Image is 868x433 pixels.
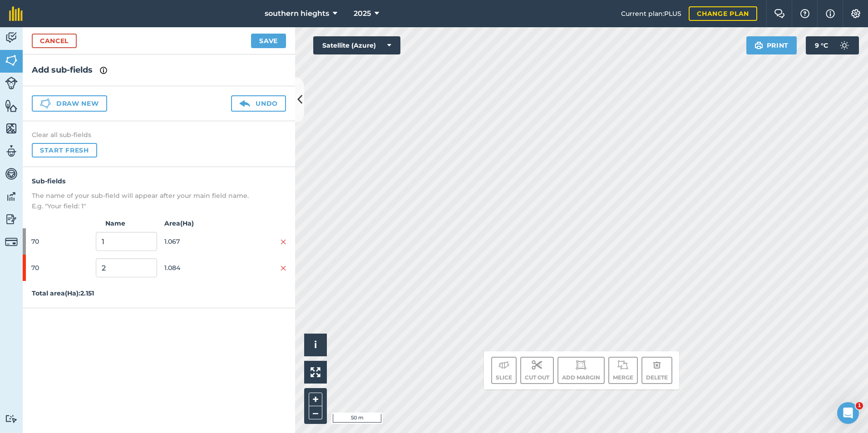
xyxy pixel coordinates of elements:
a: Cancel [32,34,77,48]
span: Current plan : PLUS [621,9,681,19]
img: svg+xml;base64,PD94bWwgdmVyc2lvbj0iMS4wIiBlbmNvZGluZz0idXRmLTgiPz4KPCEtLSBHZW5lcmF0b3I6IEFkb2JlIE... [5,31,18,44]
img: A question mark icon [799,9,810,18]
span: 1.067 [164,233,225,250]
img: svg+xml;base64,PD94bWwgdmVyc2lvbj0iMS4wIiBlbmNvZGluZz0idXRmLTgiPz4KPCEtLSBHZW5lcmF0b3I6IEFkb2JlIE... [498,359,509,370]
img: Four arrows, one pointing top left, one top right, one bottom right and the last bottom left [311,367,321,377]
button: Undo [231,95,286,112]
a: Change plan [689,6,757,21]
img: svg+xml;base64,PD94bWwgdmVyc2lvbj0iMS4wIiBlbmNvZGluZz0idXRmLTgiPz4KPCEtLSBHZW5lcmF0b3I6IEFkb2JlIE... [239,98,250,109]
img: fieldmargin Logo [9,6,23,21]
span: 9 ° C [815,36,828,54]
button: Save [251,34,286,48]
img: svg+xml;base64,PD94bWwgdmVyc2lvbj0iMS4wIiBlbmNvZGluZz0idXRmLTgiPz4KPCEtLSBHZW5lcmF0b3I6IEFkb2JlIE... [576,359,587,370]
button: Satellite (Azure) [313,36,400,54]
img: svg+xml;base64,PHN2ZyB4bWxucz0iaHR0cDovL3d3dy53My5vcmcvMjAwMC9zdmciIHdpZHRoPSIyMiIgaGVpZ2h0PSIzMC... [281,238,286,246]
span: 70 [31,233,92,250]
img: svg+xml;base64,PD94bWwgdmVyc2lvbj0iMS4wIiBlbmNvZGluZz0idXRmLTgiPz4KPCEtLSBHZW5lcmF0b3I6IEFkb2JlIE... [5,77,18,89]
h4: Clear all sub-fields [32,130,286,139]
button: Delete [641,357,672,384]
img: svg+xml;base64,PD94bWwgdmVyc2lvbj0iMS4wIiBlbmNvZGluZz0idXRmLTgiPz4KPCEtLSBHZW5lcmF0b3I6IEFkb2JlIE... [5,212,18,226]
span: 1.084 [164,259,225,276]
button: Draw new [32,95,107,112]
img: Two speech bubbles overlapping with the left bubble in the forefront [774,9,785,18]
strong: Name [91,218,159,228]
span: 1 [856,402,863,409]
h4: Sub-fields [32,176,286,186]
button: 9 °C [806,36,859,54]
button: Slice [491,357,517,384]
img: svg+xml;base64,PHN2ZyB4bWxucz0iaHR0cDovL3d3dy53My5vcmcvMjAwMC9zdmciIHdpZHRoPSIxNyIgaGVpZ2h0PSIxNy... [826,8,835,19]
img: svg+xml;base64,PHN2ZyB4bWxucz0iaHR0cDovL3d3dy53My5vcmcvMjAwMC9zdmciIHdpZHRoPSIxOSIgaGVpZ2h0PSIyNC... [755,40,763,51]
img: svg+xml;base64,PD94bWwgdmVyc2lvbj0iMS4wIiBlbmNvZGluZz0idXRmLTgiPz4KPCEtLSBHZW5lcmF0b3I6IEFkb2JlIE... [835,36,853,54]
img: svg+xml;base64,PHN2ZyB4bWxucz0iaHR0cDovL3d3dy53My5vcmcvMjAwMC9zdmciIHdpZHRoPSI1NiIgaGVpZ2h0PSI2MC... [5,122,18,135]
img: svg+xml;base64,PD94bWwgdmVyc2lvbj0iMS4wIiBlbmNvZGluZz0idXRmLTgiPz4KPCEtLSBHZW5lcmF0b3I6IEFkb2JlIE... [532,359,542,370]
span: 70 [31,259,92,276]
button: i [304,334,327,356]
button: – [309,406,322,419]
p: E.g. "Your field: 1" [32,201,286,211]
div: 701.067 [23,228,295,255]
img: svg+xml;base64,PHN2ZyB4bWxucz0iaHR0cDovL3d3dy53My5vcmcvMjAwMC9zdmciIHdpZHRoPSI1NiIgaGVpZ2h0PSI2MC... [5,54,18,67]
img: svg+xml;base64,PD94bWwgdmVyc2lvbj0iMS4wIiBlbmNvZGluZz0idXRmLTgiPz4KPCEtLSBHZW5lcmF0b3I6IEFkb2JlIE... [5,144,18,158]
img: svg+xml;base64,PD94bWwgdmVyc2lvbj0iMS4wIiBlbmNvZGluZz0idXRmLTgiPz4KPCEtLSBHZW5lcmF0b3I6IEFkb2JlIE... [5,414,18,423]
button: Merge [608,357,638,384]
img: A cog icon [850,9,861,18]
div: 701.084 [23,255,295,281]
img: svg+xml;base64,PD94bWwgdmVyc2lvbj0iMS4wIiBlbmNvZGluZz0idXRmLTgiPz4KPCEtLSBHZW5lcmF0b3I6IEFkb2JlIE... [5,167,18,181]
strong: Area ( Ha ) [159,218,295,228]
button: Print [746,36,797,54]
h2: Add sub-fields [32,64,286,77]
button: Start fresh [32,143,97,157]
img: svg+xml;base64,PHN2ZyB4bWxucz0iaHR0cDovL3d3dy53My5vcmcvMjAwMC9zdmciIHdpZHRoPSIxOCIgaGVpZ2h0PSIyNC... [653,359,661,370]
button: Add margin [557,357,605,384]
img: svg+xml;base64,PD94bWwgdmVyc2lvbj0iMS4wIiBlbmNvZGluZz0idXRmLTgiPz4KPCEtLSBHZW5lcmF0b3I6IEFkb2JlIE... [5,190,18,203]
img: svg+xml;base64,PHN2ZyB4bWxucz0iaHR0cDovL3d3dy53My5vcmcvMjAwMC9zdmciIHdpZHRoPSIxNyIgaGVpZ2h0PSIxNy... [100,65,107,76]
p: The name of your sub-field will appear after your main field name. [32,191,286,201]
strong: Total area ( Ha ): 2.151 [32,289,94,297]
span: 2025 [354,8,371,19]
img: svg+xml;base64,PHN2ZyB4bWxucz0iaHR0cDovL3d3dy53My5vcmcvMjAwMC9zdmciIHdpZHRoPSI1NiIgaGVpZ2h0PSI2MC... [5,99,18,113]
span: i [314,339,317,350]
iframe: Intercom live chat [837,402,859,424]
img: svg+xml;base64,PHN2ZyB4bWxucz0iaHR0cDovL3d3dy53My5vcmcvMjAwMC9zdmciIHdpZHRoPSIyMiIgaGVpZ2h0PSIzMC... [281,265,286,272]
img: svg+xml;base64,PD94bWwgdmVyc2lvbj0iMS4wIiBlbmNvZGluZz0idXRmLTgiPz4KPCEtLSBHZW5lcmF0b3I6IEFkb2JlIE... [5,236,18,248]
img: svg+xml;base64,PD94bWwgdmVyc2lvbj0iMS4wIiBlbmNvZGluZz0idXRmLTgiPz4KPCEtLSBHZW5lcmF0b3I6IEFkb2JlIE... [617,359,628,370]
button: + [309,393,322,406]
button: Cut out [520,357,554,384]
span: southern hieghts [265,8,329,19]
